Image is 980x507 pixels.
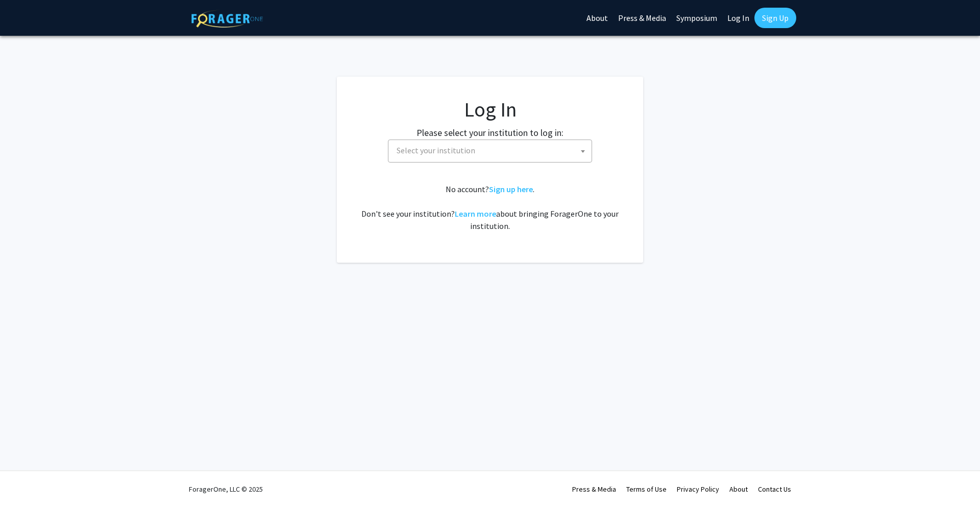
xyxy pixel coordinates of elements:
[626,485,667,494] a: Terms of Use
[729,485,748,494] a: About
[191,10,263,28] img: ForagerOne Logo
[758,485,791,494] a: Contact Us
[357,97,623,122] h1: Log In
[416,126,563,140] label: Please select your institution to log in:
[489,184,533,194] a: Sign up here
[677,485,719,494] a: Privacy Policy
[455,209,496,219] a: Learn more about bringing ForagerOne to your institution
[388,140,592,163] span: Select your institution
[357,183,623,232] div: No account? . Don't see your institution? about bringing ForagerOne to your institution.
[754,8,796,28] a: Sign Up
[189,471,263,507] div: ForagerOne, LLC © 2025
[397,145,475,155] span: Select your institution
[572,485,616,494] a: Press & Media
[393,140,592,161] span: Select your institution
